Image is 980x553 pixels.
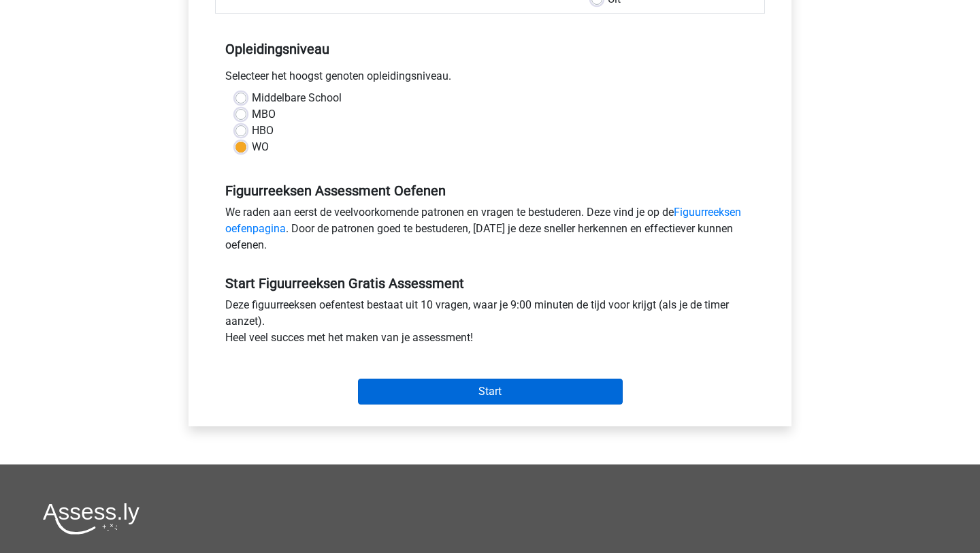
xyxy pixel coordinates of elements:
[225,275,755,291] h5: Start Figuurreeksen Gratis Assessment
[225,35,755,63] h5: Opleidingsniveau
[225,183,755,199] h5: Figuurreeksen Assessment Oefenen
[252,106,276,123] label: MBO
[358,379,623,405] input: Start
[215,68,765,90] div: Selecteer het hoogst genoten opleidingsniveau.
[215,204,765,259] div: We raden aan eerst de veelvoorkomende patronen en vragen te bestuderen. Deze vind je op de . Door...
[252,90,342,106] label: Middelbare School
[43,503,140,535] img: Assessly logo
[215,297,765,351] div: Deze figuurreeksen oefentest bestaat uit 10 vragen, waar je 9:00 minuten de tijd voor krijgt (als...
[252,123,274,139] label: HBO
[252,139,269,155] label: WO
